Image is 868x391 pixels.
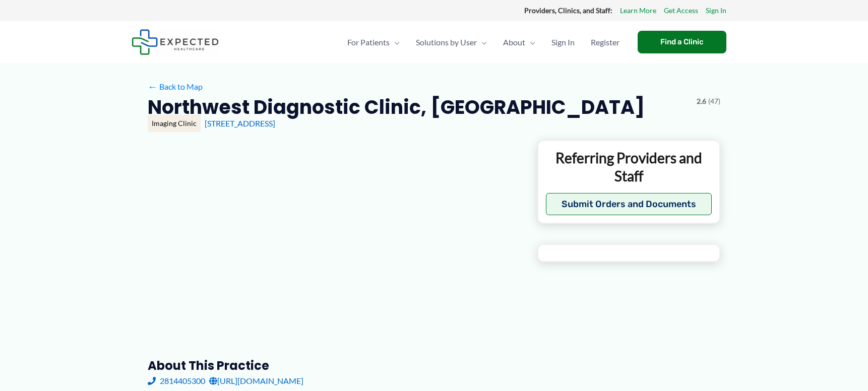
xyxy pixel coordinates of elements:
[620,4,656,17] a: Learn More
[148,95,645,119] h2: Northwest Diagnostic Clinic, [GEOGRAPHIC_DATA]
[708,95,720,108] span: (47)
[148,79,203,94] a: ←Back to Map
[148,82,157,91] span: ←
[339,25,408,60] a: For PatientsMenu Toggle
[524,6,612,15] strong: Providers, Clinics, and Staff:
[209,373,303,388] a: [URL][DOMAIN_NAME]
[339,25,628,60] nav: Primary Site Navigation
[503,25,525,60] span: About
[416,25,477,60] span: Solutions by User
[543,25,583,60] a: Sign In
[148,358,521,373] h3: About this practice
[347,25,390,60] span: For Patients
[390,25,400,60] span: Menu Toggle
[132,29,219,55] img: Expected Healthcare Logo - side, dark font, small
[495,25,543,60] a: AboutMenu Toggle
[148,115,201,132] div: Imaging Clinic
[148,373,205,388] a: 2814405300
[477,25,487,60] span: Menu Toggle
[583,25,628,60] a: Register
[638,31,726,53] a: Find a Clinic
[546,193,712,215] button: Submit Orders and Documents
[546,149,712,185] p: Referring Providers and Staff
[205,118,275,128] a: [STREET_ADDRESS]
[551,25,575,60] span: Sign In
[697,95,706,108] span: 2.6
[664,4,698,17] a: Get Access
[525,25,535,60] span: Menu Toggle
[408,25,495,60] a: Solutions by UserMenu Toggle
[591,25,619,60] span: Register
[706,4,726,17] a: Sign In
